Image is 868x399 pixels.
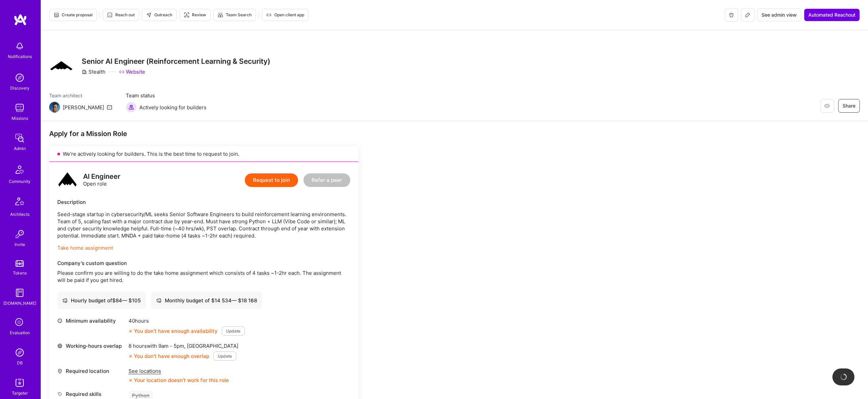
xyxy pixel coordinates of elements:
button: Create proposal [49,9,97,21]
div: Working-hours overlap [57,342,125,349]
i: icon Proposal [54,12,59,18]
p: Seed-stage startup in cybersecurity/ML seeks Senior Software Engineers to build reinforcement lea... [57,211,350,239]
img: Admin Search [13,346,26,359]
div: Community [9,178,31,185]
img: Team Architect [49,102,60,113]
div: See locations [129,367,229,375]
span: See admin view [762,12,797,18]
i: icon Mail [107,104,112,110]
div: Targeter [12,389,28,397]
div: Monthly budget of $ 14 534 — $ 18 168 [156,297,257,304]
i: icon World [57,343,62,348]
img: loading [840,374,847,380]
span: Share [843,102,855,109]
span: Team architect [49,92,112,99]
button: Request to join [245,173,298,187]
i: icon CloseOrange [129,354,133,358]
img: admin teamwork [13,131,26,145]
div: Architects [10,211,29,218]
button: Reach out [103,9,139,21]
i: icon Tag [57,392,62,397]
button: Update [222,326,245,336]
div: Required location [57,367,125,375]
span: Team Search [218,12,252,18]
i: icon CompanyGray [82,69,87,75]
img: guide book [13,286,26,300]
div: You don’t have enough overlap [129,353,209,360]
div: Notifications [8,53,32,60]
div: DB [17,359,23,366]
span: Automated Reachout [808,12,855,18]
button: See admin view [757,8,801,21]
img: discovery [13,71,26,84]
div: [PERSON_NAME] [63,104,104,111]
i: icon Cash [62,298,67,303]
div: [DOMAIN_NAME] [3,300,36,307]
i: icon Location [57,368,62,374]
div: Evaluation [10,329,30,336]
i: icon SelectionTeam [13,316,26,329]
div: 8 hours with [GEOGRAPHIC_DATA] [129,342,238,349]
div: Admin [14,145,26,152]
span: Actively looking for builders [139,104,206,111]
a: Take home assignment [57,245,113,251]
a: Website [119,68,145,75]
div: Required skills [57,391,125,398]
button: Update [213,351,236,361]
i: icon Clock [57,318,62,323]
i: icon CloseOrange [129,329,133,333]
button: Share [838,99,860,113]
span: 9am - 5pm , [157,343,187,349]
span: Reach out [107,12,135,18]
img: bell [13,39,26,53]
img: Actively looking for builders [126,102,137,113]
i: icon CloseOrange [129,378,133,382]
i: icon Targeter [184,12,189,18]
div: Discovery [10,84,29,92]
div: You don’t have enough availability [129,327,218,335]
button: Outreach [142,9,177,21]
i: icon Cash [156,298,161,303]
button: Automated Reachout [804,8,860,21]
span: Create proposal [54,12,93,18]
div: Invite [15,241,25,248]
button: Refer a peer [303,173,350,187]
img: tokens [16,260,24,267]
h3: Senior AI Engineer (Reinforcement Learning & Security) [82,57,270,65]
img: Community [12,161,28,178]
div: Description [57,198,350,206]
img: logo [14,14,27,26]
img: Architects [12,194,28,211]
button: Open client app [262,9,309,21]
button: Review [179,9,211,21]
div: Apply for a Mission Role [49,129,358,138]
img: teamwork [13,101,26,115]
div: We’re actively looking for builders. This is the best time to request to join. [49,146,358,162]
div: Open role [83,173,120,187]
div: Missions [12,115,28,122]
div: Hourly budget of $ 84 — $ 105 [62,297,141,304]
span: Review [184,12,206,18]
img: Company Logo [49,60,74,73]
button: Team Search [213,9,256,21]
p: Please confirm you are willing to do the take home assignment which consists of 4 tasks ~1-2hr ea... [57,269,350,284]
div: Minimum availability [57,317,125,324]
div: 40 hours [129,317,245,324]
i: icon EyeClosed [824,103,830,109]
div: Stealth [82,68,105,75]
span: Outreach [146,12,172,18]
div: Your location doesn’t work for this role [129,377,229,384]
span: Team status [126,92,206,99]
img: Skill Targeter [13,376,26,389]
span: Open client app [266,12,304,18]
div: AI Engineer [83,173,120,180]
div: Tokens [13,269,27,277]
img: logo [57,170,78,190]
div: Company’s custom question [57,260,350,267]
img: Invite [13,227,26,241]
